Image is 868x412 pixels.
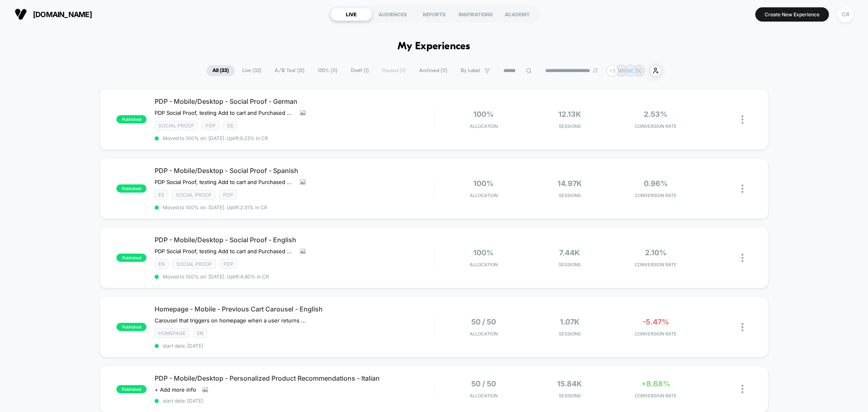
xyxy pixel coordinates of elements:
span: Moved to 100% on: [DATE] . Uplift: 2.31% in CR [163,204,267,210]
span: published [116,385,146,393]
span: + Add more info [155,386,196,393]
span: 50 / 50 [471,318,496,326]
span: EN [155,259,168,269]
div: LIVE [330,8,372,21]
span: start date: [DATE] [155,398,433,404]
span: CONVERSION RATE [614,262,697,267]
span: CONVERSION RATE [614,123,697,129]
span: Sessions [529,262,611,267]
span: CONVERSION RATE [614,331,697,337]
span: By Label [461,68,480,74]
span: PDP [202,121,219,130]
span: Allocation [470,393,498,399]
span: SOCIAL PROOF [172,190,215,199]
p: GC [627,68,634,74]
span: -5.47% [643,318,669,326]
span: Allocation [470,123,498,129]
img: Visually logo [15,8,27,20]
span: Moved to 100% on: [DATE] . Uplift: 6.23% in CR [163,135,268,141]
span: 1.07k [560,318,579,326]
span: PDP - Mobile/Desktop - Social Proof - Spanish [155,167,433,175]
span: 7.44k [559,248,580,257]
span: ES [155,190,168,199]
span: Sessions [529,123,611,129]
div: AUDIENCES [372,8,413,21]
span: 100% [473,179,494,188]
span: 100% [473,110,494,118]
span: PDP [220,259,237,269]
span: 0.96% [644,179,668,188]
span: +8.68% [641,379,670,388]
span: Carousel that triggers on homepage when a user returns and their cart has more than 0 items in it... [155,317,306,324]
span: CONVERSION RATE [614,393,697,399]
span: start date: [DATE] [155,343,433,349]
span: PDP Social Proof, testing Add to cart and Purchased messaging [155,248,294,254]
img: close [741,115,743,124]
span: Archived ( 11 ) [413,65,453,76]
span: PDP Social Proof, testing Add to cart and Purchased messaging [155,110,294,116]
span: 100% [473,248,494,257]
span: published [116,323,146,331]
span: Sessions [529,193,611,198]
button: [DOMAIN_NAME] [12,8,94,21]
span: 100% ( 11 ) [312,65,343,76]
span: 12.13k [558,110,581,118]
span: Sessions [529,331,611,337]
span: Allocation [470,193,498,198]
span: Draft ( 1 ) [345,65,375,76]
span: Allocation [470,262,498,267]
span: published [116,184,146,193]
span: PDP - Mobile/Desktop - Personalized Product Recommendations - Italian [155,374,433,382]
div: ACADEMY [496,8,538,21]
img: end [593,68,598,73]
span: SOCIAL PROOF [155,121,198,130]
span: Live ( 32 ) [236,65,267,76]
span: Homepage - Mobile - Previous Cart Carousel - English [155,305,433,313]
img: close [741,254,743,262]
div: INSPIRATIONS [455,8,496,21]
span: HOMEPAGE [155,329,189,338]
span: 2.10% [645,248,667,257]
span: published [116,115,146,123]
span: DE [223,121,237,130]
img: close [741,385,743,393]
span: 50 / 50 [471,379,496,388]
p: MN [617,68,625,74]
h1: My Experiences [398,41,470,53]
span: 2.53% [644,110,667,118]
span: Allocation [470,331,498,337]
span: published [116,254,146,262]
div: + 3 [606,65,618,77]
span: All ( 33 ) [206,65,235,76]
span: PDP - Mobile/Desktop - Social Proof - German [155,97,433,105]
span: Moved to 100% on: [DATE] . Uplift: 4.80% in CR [163,274,269,280]
button: Create New Experience [755,7,829,22]
img: close [741,184,743,193]
span: PDP Social Proof, testing Add to cart and Purchased messaging [155,179,294,185]
span: Sessions [529,393,611,399]
span: PDP - Mobile/Desktop - Social Proof - English [155,236,433,244]
span: SOCIAL PROOF [173,259,216,269]
span: 14.97k [558,179,582,188]
div: CR [837,7,853,22]
span: [DOMAIN_NAME] [33,10,92,19]
p: SC [636,68,643,74]
span: CONVERSION RATE [614,193,697,198]
span: EN [193,329,207,338]
div: REPORTS [413,8,455,21]
img: close [741,323,743,331]
button: CR [835,6,856,23]
span: 15.84k [557,379,582,388]
span: PDP [219,190,237,199]
span: A/B Test ( 21 ) [269,65,310,76]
